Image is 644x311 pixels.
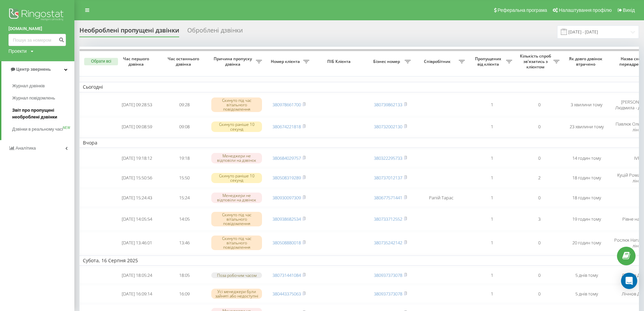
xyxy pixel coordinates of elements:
td: [DATE] 09:28:53 [113,94,161,116]
a: 380938682534 [272,216,301,222]
div: Скинуто під час вітального повідомлення [211,212,262,227]
td: 0 [516,267,563,284]
td: 14:05 [161,208,208,230]
a: 380508880018 [272,240,301,246]
td: 0 [516,285,563,303]
td: 2 [516,169,563,187]
div: Усі менеджери були зайняті або недоступні [211,289,262,299]
td: [DATE] 15:24:43 [113,189,161,207]
a: 380443375063 [272,291,301,297]
span: Пропущених від клієнта [472,56,506,67]
td: 18:05 [161,267,208,284]
a: [DOMAIN_NAME] [8,25,66,32]
div: Скинуто під час вітального повідомлення [211,97,262,112]
span: Час останнього дзвінка [166,56,202,67]
td: [DATE] 18:05:24 [113,267,161,284]
a: 380684029757 [272,155,301,161]
td: 1 [468,285,516,303]
td: 0 [516,232,563,254]
a: Центр звернень [1,61,74,77]
td: [DATE] 14:05:54 [113,208,161,230]
a: 380733712552 [374,216,402,222]
td: Рапій Тарас [414,189,468,207]
a: Дзвінки в реальному часіNEW [12,123,74,135]
td: 09:08 [161,117,208,136]
td: 1 [468,232,516,254]
div: Оброблені дзвінки [187,27,243,37]
span: Налаштування профілю [559,7,612,13]
img: Ringostat logo [8,7,66,24]
div: Скинуто під час вітального повідомлення [211,236,262,250]
div: Поза робочим часом [211,272,262,278]
a: 380731441084 [272,272,301,278]
span: Час першого дзвінка [119,56,155,67]
td: 15:50 [161,169,208,187]
td: 0 [516,117,563,136]
td: 1 [468,117,516,136]
td: [DATE] 15:50:56 [113,169,161,187]
div: Менеджери не відповіли на дзвінок [211,193,262,203]
td: 13:46 [161,232,208,254]
td: 23 хвилини тому [563,117,610,136]
a: 380508319289 [272,175,301,181]
input: Пошук за номером [8,34,66,46]
td: 0 [516,94,563,116]
td: 20 годин тому [563,232,610,254]
td: [DATE] 13:46:01 [113,232,161,254]
a: 380737012137 [374,175,402,181]
td: 1 [468,94,516,116]
td: 19:18 [161,149,208,167]
td: 16:09 [161,285,208,303]
td: 1 [468,267,516,284]
span: Бізнес номер [370,59,405,64]
td: 3 хвилини тому [563,94,610,116]
a: Журнал дзвінків [12,80,74,92]
td: 5 днів тому [563,267,610,284]
span: Центр звернень [16,67,51,72]
span: Причина пропуску дзвінка [211,56,256,67]
div: Скинуто раніше 10 секунд [211,121,262,132]
td: 1 [468,189,516,207]
a: 380732002130 [374,124,402,130]
td: [DATE] 19:18:12 [113,149,161,167]
span: Звіт про пропущені необроблені дзвінки [12,107,71,120]
span: Вихід [623,7,635,13]
div: Скинуто раніше 10 секунд [211,173,262,183]
span: Журнал дзвінків [12,83,45,89]
span: Як довго дзвінок втрачено [568,56,605,67]
a: 380930097309 [272,195,301,201]
a: 380674221818 [272,124,301,130]
a: 380322295733 [374,155,402,161]
td: 19 годин тому [563,208,610,230]
span: Кількість спроб зв'язатись з клієнтом [519,53,553,69]
span: Аналiтика [16,146,36,151]
span: Номер клієнта [269,59,303,64]
span: Реферальна програма [498,7,547,13]
button: Обрати всі [84,58,118,65]
div: Необроблені пропущені дзвінки [79,27,179,37]
a: 380735242142 [374,240,402,246]
a: Журнал повідомлень [12,92,74,104]
span: Співробітник [418,59,459,64]
a: 380937373078 [374,291,402,297]
a: 380978661700 [272,102,301,108]
td: 5 днів тому [563,285,610,303]
div: Open Intercom Messenger [621,273,637,289]
td: 1 [468,169,516,187]
td: 1 [468,149,516,167]
td: 18 годин тому [563,189,610,207]
span: ПІБ Клієнта [318,59,361,64]
td: 15:24 [161,189,208,207]
td: 0 [516,189,563,207]
span: Журнал повідомлень [12,95,55,102]
td: 18 годин тому [563,169,610,187]
td: [DATE] 09:08:59 [113,117,161,136]
div: Менеджери не відповіли на дзвінок [211,153,262,163]
td: 14 годин тому [563,149,610,167]
span: Дзвінки в реальному часі [12,126,63,133]
a: 380677571441 [374,195,402,201]
a: Звіт про пропущені необроблені дзвінки [12,104,74,123]
td: [DATE] 16:09:14 [113,285,161,303]
div: Проекти [8,48,27,54]
a: 380739862133 [374,102,402,108]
